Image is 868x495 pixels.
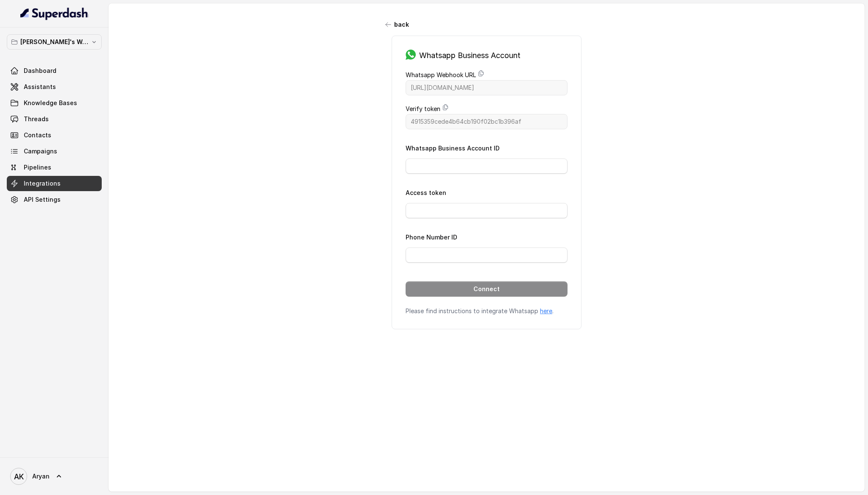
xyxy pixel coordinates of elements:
[406,145,500,152] label: Whatsapp Business Account ID
[7,34,102,50] button: [PERSON_NAME]'s Workspace
[406,70,476,80] label: Whatsapp Webhook URL
[7,144,102,159] a: Campaigns
[7,95,102,111] a: Knowledge Bases
[24,83,56,91] span: Assistants
[24,99,77,107] span: Knowledge Bases
[406,104,440,114] label: Verify token
[24,163,51,172] span: Pipelines
[20,7,89,20] img: light.svg
[381,17,414,32] button: back
[7,160,102,175] a: Pipelines
[540,307,552,314] a: here
[24,115,49,123] span: Threads
[24,131,51,139] span: Contacts
[32,472,50,481] span: Aryan
[406,281,568,297] button: Connect
[406,189,446,196] label: Access token
[7,192,102,207] a: API Settings
[7,79,102,95] a: Assistants
[406,307,568,315] p: Please find instructions to integrate Whatsapp .
[24,67,56,75] span: Dashboard
[7,63,102,78] a: Dashboard
[24,147,57,156] span: Campaigns
[7,176,102,191] a: Integrations
[14,472,24,481] text: AK
[24,195,61,204] span: API Settings
[20,37,88,47] p: [PERSON_NAME]'s Workspace
[406,50,416,60] img: whatsapp.f50b2aaae0bd8934e9105e63dc750668.svg
[419,50,520,61] h3: Whatsapp Business Account
[406,234,457,241] label: Phone Number ID
[24,179,61,188] span: Integrations
[7,128,102,143] a: Contacts
[7,111,102,127] a: Threads
[7,464,102,488] a: Aryan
